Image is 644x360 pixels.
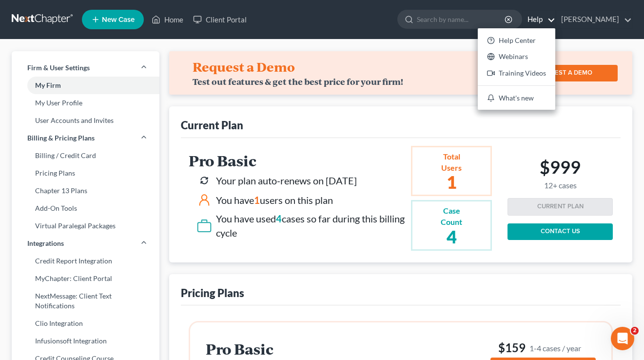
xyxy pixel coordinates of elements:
[276,213,282,224] span: 4
[12,287,159,315] a: NextMessage: Client Text Notifications
[436,173,467,191] h2: 1
[436,228,467,245] h2: 4
[206,341,455,357] h2: Pro Basic
[27,63,90,73] span: Firm & User Settings
[12,200,159,217] a: Add-On Tools
[12,77,159,94] a: My Firm
[12,315,159,332] a: Clio Integration
[512,65,618,81] a: REQUEST A DEMO
[12,94,159,112] a: My User Profile
[507,223,613,240] a: CONTACT US
[27,239,64,248] span: Integrations
[507,198,613,216] button: CURRENT PLAN
[181,118,243,132] div: Current Plan
[188,11,252,28] a: Client Portal
[523,11,555,28] a: Help
[12,59,159,77] a: Firm & User Settings
[12,164,159,182] a: Pricing Plans
[12,235,159,252] a: Integrations
[12,129,159,147] a: Billing & Pricing Plans
[12,217,159,235] a: Virtual Paralegal Packages
[540,181,581,190] small: 12+ cases
[540,157,581,190] h2: $999
[216,212,407,240] div: You have used cases so far during this billing cycle
[478,90,555,106] a: What's new
[254,194,260,206] span: 1
[529,343,581,353] small: 1-4 cases / year
[216,174,357,188] div: Your plan auto-renews on [DATE]
[12,182,159,200] a: Chapter 13 Plans
[12,252,159,270] a: Credit Report Integration
[611,327,634,350] iframe: Intercom live chat
[417,10,506,28] input: Search by name...
[27,133,95,143] span: Billing & Pricing Plans
[193,59,295,75] h4: Request a Demo
[193,77,403,87] div: Test out features & get the best price for your firm!
[12,147,159,164] a: Billing / Credit Card
[436,205,467,228] div: Case Count
[556,11,632,28] a: [PERSON_NAME]
[102,16,135,23] span: New Case
[181,286,244,300] div: Pricing Plans
[12,112,159,129] a: User Accounts and Invites
[189,153,407,169] h2: Pro Basic
[12,332,159,350] a: Infusionsoft Integration
[436,151,467,174] div: Total Users
[478,28,555,110] div: Help
[12,270,159,287] a: MyChapter: Client Portal
[490,340,596,356] h3: $159
[478,32,555,49] a: Help Center
[478,65,555,81] a: Training Videos
[147,11,188,28] a: Home
[478,49,555,65] a: Webinars
[216,193,333,207] div: You have users on this plan
[631,327,639,335] span: 2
